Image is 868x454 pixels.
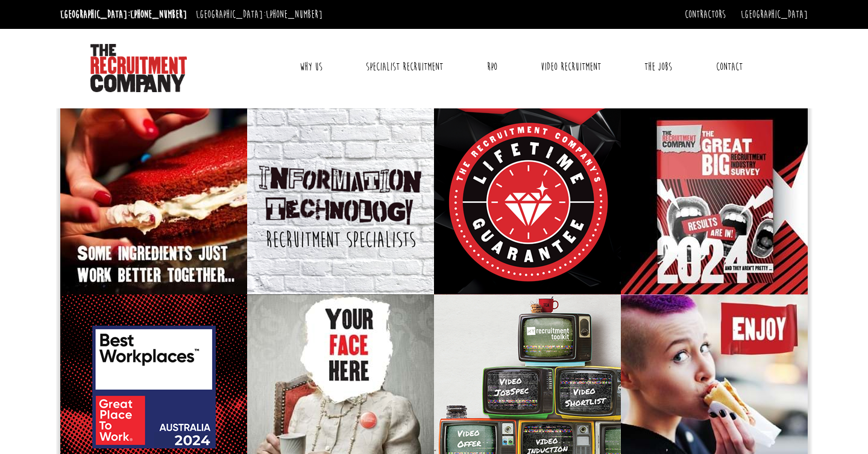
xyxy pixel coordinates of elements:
a: Contractors [685,8,726,21]
img: The Recruitment Company [90,44,187,92]
a: Why Us [291,52,332,82]
a: [PHONE_NUMBER] [130,8,187,21]
a: Contact [707,52,752,82]
li: [GEOGRAPHIC_DATA]: [57,5,190,24]
a: [PHONE_NUMBER] [266,8,322,21]
a: The Jobs [635,52,681,82]
li: [GEOGRAPHIC_DATA]: [193,5,325,24]
a: [GEOGRAPHIC_DATA] [741,8,808,21]
a: Specialist Recruitment [357,52,452,82]
a: RPO [478,52,506,82]
a: Video Recruitment [532,52,610,82]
